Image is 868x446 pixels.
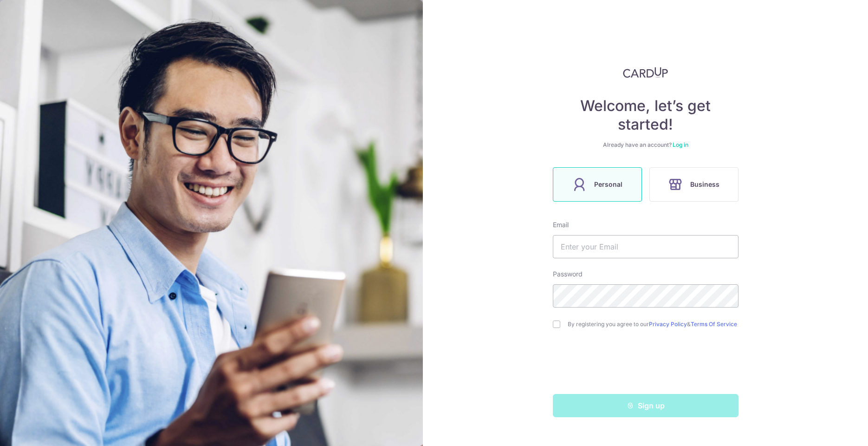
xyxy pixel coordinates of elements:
[553,235,738,258] input: Enter your Email
[623,67,668,78] img: CardUp Logo
[553,141,738,149] div: Already have an account?
[673,141,688,148] a: Log in
[690,179,719,190] span: Business
[691,321,737,328] a: Terms Of Service
[594,179,622,190] span: Personal
[553,97,738,134] h4: Welcome, let’s get started!
[575,347,716,383] iframe: reCAPTCHA
[649,321,687,328] a: Privacy Policy
[646,167,742,202] a: Business
[553,269,583,279] label: Password
[549,167,646,202] a: Personal
[568,321,738,328] label: By registering you agree to our &
[553,220,569,230] label: Email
